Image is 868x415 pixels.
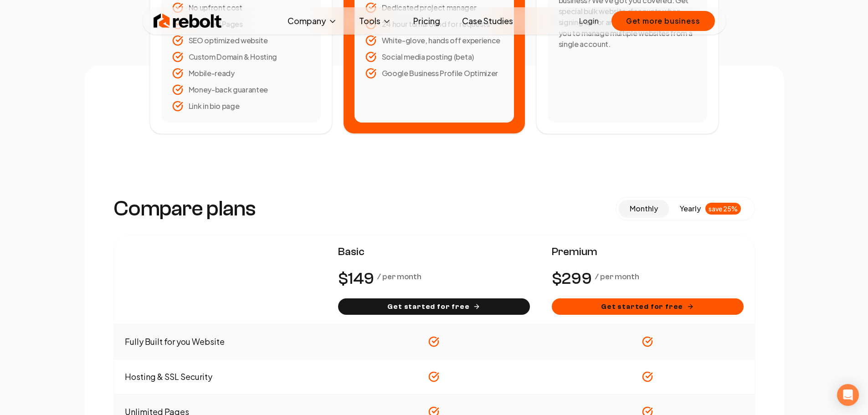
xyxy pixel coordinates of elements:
button: Tools [352,12,399,30]
td: Fully Built for you Website [114,324,328,359]
button: monthly [619,200,669,217]
li: Link in bio page [172,101,310,112]
li: Custom Domain & Hosting [172,51,310,62]
button: Get started for free [552,298,744,315]
div: Open Intercom Messenger [837,384,859,406]
img: Rebolt Logo [154,12,222,30]
a: Case Studies [455,12,520,30]
td: Hosting & SSL Security [114,359,328,395]
button: Get started for free [338,298,530,315]
h3: Compare plans [113,198,256,220]
span: yearly [680,203,701,214]
li: Google Business Profile Optimizer [365,68,503,79]
a: Pricing [406,12,447,30]
button: Company [280,12,344,30]
li: Social media posting (beta) [365,51,503,62]
span: monthly [630,204,658,213]
li: No upfront cost [172,2,310,13]
p: / per month [595,271,639,283]
li: SEO optimized website [172,35,310,46]
li: Mobile-ready [172,68,310,79]
li: Money-back guarantee [172,84,310,95]
number-flow-react: $299 [552,266,591,291]
button: yearlysave 25% [669,200,752,217]
li: White-glove, hands off experience [365,35,503,46]
p: / per month [377,271,421,283]
number-flow-react: $149 [338,266,374,291]
span: Basic [338,245,530,259]
button: Get more business [611,11,715,31]
li: Dedicated project manager [365,2,503,13]
a: Login [579,15,599,26]
div: save 25% [705,203,741,215]
span: Premium [552,245,744,259]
